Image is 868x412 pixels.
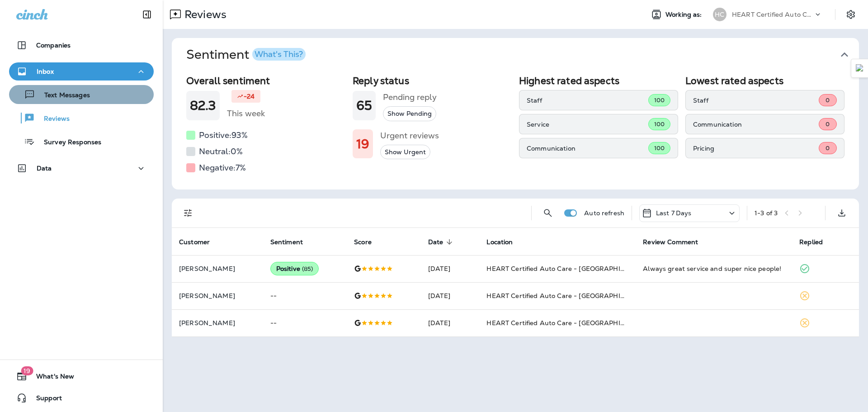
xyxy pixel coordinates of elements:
[179,265,256,272] p: [PERSON_NAME]
[9,389,154,407] button: Support
[270,262,319,275] div: Positive
[9,109,154,128] button: Reviews
[428,238,455,246] span: Date
[643,238,710,246] span: Review Comment
[199,144,243,159] h5: Neutral: 0 %
[380,145,430,160] button: Show Urgent
[179,38,866,71] button: SentimentWhat's This?
[244,92,255,101] p: -24
[356,137,369,152] h1: 19
[486,238,513,246] span: Location
[302,265,313,273] span: ( 85 )
[421,282,479,309] td: [DATE]
[9,159,154,177] button: Data
[654,96,665,104] span: 100
[9,36,154,54] button: Companies
[181,8,226,21] p: Reviews
[421,255,479,282] td: [DATE]
[799,238,835,246] span: Replied
[654,144,665,152] span: 100
[713,8,726,21] div: HC
[179,238,222,246] span: Customer
[519,75,678,86] h2: Highest rated aspects
[693,145,819,152] p: Pricing
[665,11,704,19] span: Working as:
[179,319,256,327] p: [PERSON_NAME]
[9,85,154,104] button: Text Messages
[693,121,819,128] p: Communication
[654,120,665,128] span: 100
[186,75,345,86] h2: Overall sentiment
[643,264,785,273] div: Always great service and super nice people!
[190,98,216,113] h1: 82.3
[270,238,315,246] span: Sentiment
[486,292,649,300] span: HEART Certified Auto Care - [GEOGRAPHIC_DATA]
[486,238,524,246] span: Location
[486,319,649,327] span: HEART Certified Auto Care - [GEOGRAPHIC_DATA]
[179,204,197,222] button: Filters
[826,120,830,128] span: 0
[263,282,347,309] td: --
[186,47,306,62] h1: Sentiment
[35,138,101,147] p: Survey Responses
[9,62,154,81] button: Inbox
[270,238,303,246] span: Sentiment
[199,128,248,142] h5: Positive: 93 %
[353,75,512,86] h2: Reply status
[36,42,71,49] p: Companies
[227,106,265,121] h5: This week
[486,265,649,273] span: HEART Certified Auto Care - [GEOGRAPHIC_DATA]
[755,209,778,217] div: 1 - 3 of 3
[380,128,439,143] h5: Urgent reviews
[37,68,54,75] p: Inbox
[354,238,383,246] span: Score
[584,209,624,217] p: Auto refresh
[421,309,479,336] td: [DATE]
[539,204,557,222] button: Search Reviews
[172,71,859,189] div: SentimentWhat's This?
[732,11,813,18] p: HEART Certified Auto Care
[37,165,52,172] p: Data
[21,366,33,375] span: 19
[685,75,844,86] h2: Lowest rated aspects
[354,238,372,246] span: Score
[826,144,830,152] span: 0
[9,132,154,151] button: Survey Responses
[833,204,851,222] button: Export as CSV
[35,91,90,100] p: Text Messages
[179,238,210,246] span: Customer
[255,50,303,58] div: What's This?
[843,6,859,23] button: Settings
[428,238,443,246] span: Date
[179,292,256,299] p: [PERSON_NAME]
[693,97,819,104] p: Staff
[199,161,246,175] h5: Negative: 7 %
[527,97,648,104] p: Staff
[35,115,70,123] p: Reviews
[27,394,62,405] span: Support
[134,5,160,24] button: Collapse Sidebar
[356,98,372,113] h1: 65
[799,238,823,246] span: Replied
[252,48,306,61] button: What's This?
[527,121,648,128] p: Service
[383,106,436,121] button: Show Pending
[826,96,830,104] span: 0
[527,145,648,152] p: Communication
[263,309,347,336] td: --
[9,367,154,385] button: 19What's New
[656,209,692,217] p: Last 7 Days
[643,238,698,246] span: Review Comment
[27,373,74,384] span: What's New
[383,90,437,104] h5: Pending reply
[856,64,864,72] img: Detect Auto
